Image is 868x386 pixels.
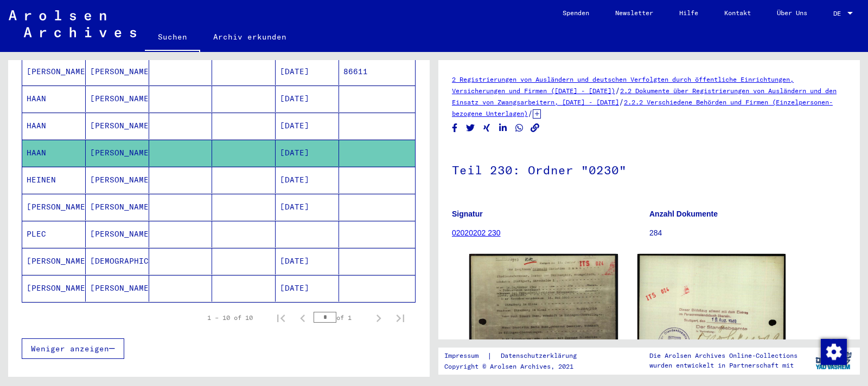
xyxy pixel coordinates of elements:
mat-cell: [PERSON_NAME] [22,194,86,220]
mat-cell: HAAN [22,140,86,166]
button: Next page [368,307,390,329]
div: 1 – 10 of 10 [207,313,253,323]
button: Copy link [529,121,541,135]
mat-cell: [DATE] [276,140,339,166]
button: Weniger anzeigen [22,338,124,359]
mat-cell: [PERSON_NAME] [86,140,149,166]
b: Signatur [452,210,483,218]
p: wurden entwickelt in Partnerschaft mit [649,361,797,370]
a: Datenschutzerklärung [492,350,590,362]
img: yv_logo.png [813,347,854,374]
mat-cell: [DATE] [276,194,339,220]
b: Anzahl Dokumente [649,210,718,218]
img: Zustimmung ändern [821,339,847,365]
span: Weniger anzeigen [31,344,109,354]
button: Share on LinkedIn [497,121,509,135]
button: First page [270,307,292,329]
p: Die Arolsen Archives Online-Collections [649,351,797,361]
mat-cell: [DATE] [276,248,339,274]
div: Zustimmung ändern [820,338,846,364]
mat-cell: [DATE] [276,58,339,85]
span: / [528,108,533,118]
mat-cell: [PERSON_NAME] [86,167,149,193]
button: Previous page [292,307,314,329]
a: Archiv erkunden [200,24,299,50]
mat-cell: [PERSON_NAME] [86,86,149,112]
a: 2.2.2 Verschiedene Behörden und Firmen (Einzelpersonen-bezogene Unterlagen) [452,98,833,117]
mat-cell: 86611 [339,58,415,85]
mat-cell: [DATE] [276,86,339,112]
button: Share on Xing [481,121,493,135]
mat-cell: [PERSON_NAME] [86,58,149,85]
mat-cell: [PERSON_NAME] [86,194,149,220]
mat-cell: HAAN [22,86,86,112]
button: Share on Twitter [465,121,476,135]
mat-cell: HEINEN [22,167,86,193]
mat-cell: HAAN [22,113,86,139]
mat-cell: [PERSON_NAME] [86,275,149,302]
p: Copyright © Arolsen Archives, 2021 [444,362,590,371]
mat-cell: [PERSON_NAME] [22,248,86,274]
a: 2.2 Dokumente über Registrierungen von Ausländern und den Einsatz von Zwangsarbeitern, [DATE] - [... [452,87,837,106]
mat-cell: [DATE] [276,113,339,139]
button: Last page [390,307,411,329]
span: / [619,97,624,107]
p: 284 [649,227,846,239]
mat-cell: [PERSON_NAME] [22,275,86,302]
img: Arolsen_neg.svg [9,10,136,37]
a: 2 Registrierungen von Ausländern und deutschen Verfolgten durch öffentliche Einrichtungen, Versic... [452,75,794,95]
mat-cell: [PERSON_NAME] [22,58,86,85]
a: Impressum [444,350,487,362]
mat-cell: PLEC [22,221,86,247]
div: | [444,350,590,362]
div: of 1 [314,312,368,323]
a: Suchen [145,24,200,52]
mat-cell: [PERSON_NAME] [86,113,149,139]
a: 02020202 230 [452,228,501,237]
button: Share on WhatsApp [514,121,525,135]
span: / [615,86,620,95]
mat-cell: [DATE] [276,167,339,193]
mat-cell: [DATE] [276,275,339,302]
h1: Teil 230: Ordner "0230" [452,145,846,193]
mat-cell: [PERSON_NAME] [86,221,149,247]
span: DE [833,10,845,17]
button: Share on Facebook [449,121,461,135]
mat-cell: [DEMOGRAPHIC_DATA] [86,248,149,274]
